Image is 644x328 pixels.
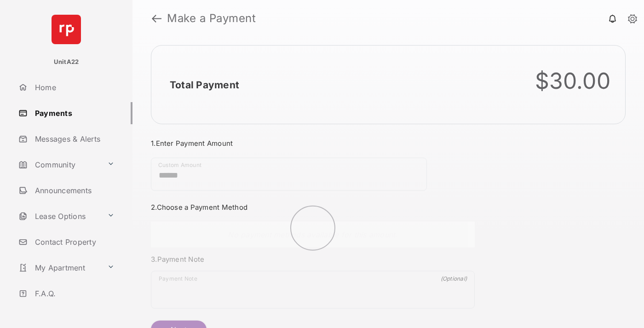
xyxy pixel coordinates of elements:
a: My Apartment [15,257,103,279]
a: Contact Property [15,231,132,253]
a: F.A.Q. [15,282,132,305]
a: Community [15,154,103,176]
strong: Make a Payment [167,13,256,24]
a: Home [15,76,132,98]
a: Payments [15,102,132,124]
h3: 2. Choose a Payment Method [151,203,475,212]
h3: 1. Enter Payment Amount [151,139,475,148]
h3: 3. Payment Note [151,255,475,264]
a: Announcements [15,179,132,201]
a: Messages & Alerts [15,128,132,150]
div: $30.00 [535,68,611,94]
a: Lease Options [15,205,103,227]
img: svg+xml;base64,PHN2ZyB4bWxucz0iaHR0cDovL3d3dy53My5vcmcvMjAwMC9zdmciIHdpZHRoPSI2NCIgaGVpZ2h0PSI2NC... [52,15,81,44]
p: UnitA22 [54,58,79,67]
h2: Total Payment [170,79,239,91]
